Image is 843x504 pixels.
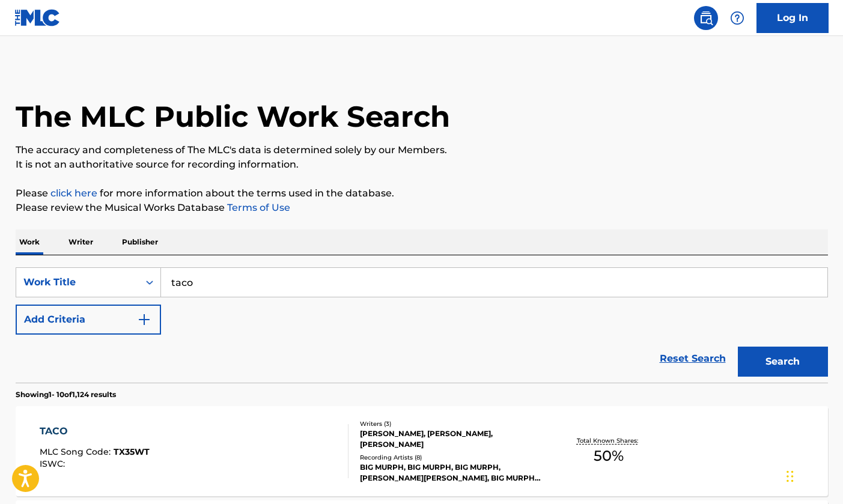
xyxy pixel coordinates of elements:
[725,6,749,30] div: Help
[16,157,828,172] p: It is not an authoritative source for recording information.
[577,436,641,445] p: Total Known Shares:
[694,6,718,30] a: Public Search
[654,345,732,372] a: Reset Search
[360,453,541,462] div: Recording Artists ( 8 )
[730,11,744,25] img: help
[16,305,161,335] button: Add Criteria
[360,419,541,428] div: Writers ( 3 )
[16,99,450,135] h1: The MLC Public Work Search
[783,446,843,504] iframe: Chat Widget
[50,187,97,199] a: click here
[118,229,162,255] p: Publisher
[699,11,713,25] img: search
[23,275,132,290] div: Work Title
[16,201,828,215] p: Please review the Musical Works Database
[16,229,43,255] p: Work
[360,462,541,484] div: BIG MURPH, BIG MURPH, BIG MURPH,[PERSON_NAME][PERSON_NAME], BIG MURPH, BIG MURPH
[16,406,828,496] a: TACOMLC Song Code:TX35WTISWC:Writers (3)[PERSON_NAME], [PERSON_NAME], [PERSON_NAME]Recording Arti...
[16,267,828,383] form: Search Form
[594,445,624,467] span: 50 %
[14,9,61,26] img: MLC Logo
[360,428,541,450] div: [PERSON_NAME], [PERSON_NAME], [PERSON_NAME]
[40,446,114,457] span: MLC Song Code :
[40,424,150,439] div: TACO
[16,186,828,201] p: Please for more information about the terms used in the database.
[40,458,68,469] span: ISWC :
[65,229,97,255] p: Writer
[738,347,828,377] button: Search
[137,312,151,327] img: 9d2ae6d4665cec9f34b9.svg
[787,458,794,494] div: Drag
[225,202,290,213] a: Terms of Use
[756,3,829,33] a: Log In
[16,389,116,400] p: Showing 1 - 10 of 1,124 results
[16,143,828,157] p: The accuracy and completeness of The MLC's data is determined solely by our Members.
[114,446,150,457] span: TX35WT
